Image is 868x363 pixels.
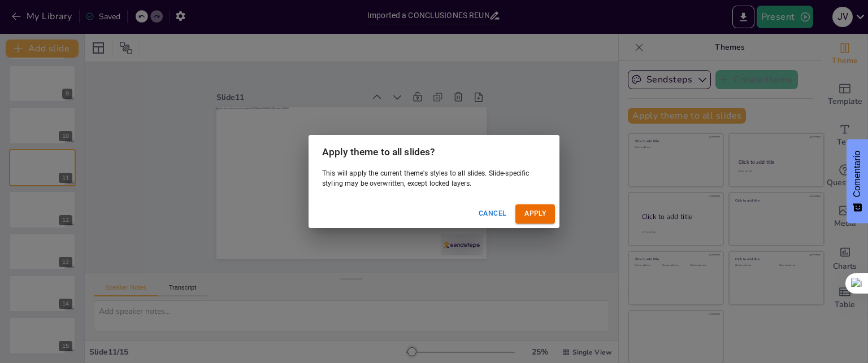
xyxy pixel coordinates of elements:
[847,139,868,224] button: Comentarios - Mostrar encuesta
[474,204,511,223] button: Cancel
[322,169,546,189] p: This will apply the current theme's styles to all slides. Slide-specific styling may be overwritt...
[309,135,559,169] h2: Apply theme to all slides?
[515,204,555,223] button: Apply
[852,151,862,198] font: Comentario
